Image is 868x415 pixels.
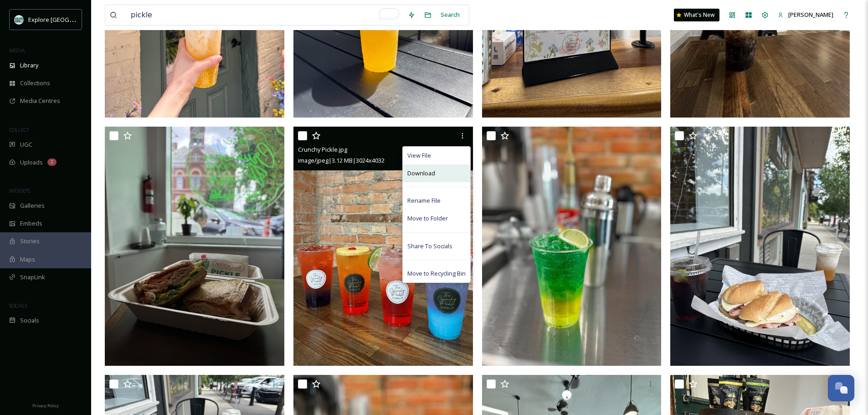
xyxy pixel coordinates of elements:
[20,273,45,282] span: SnapLink
[407,242,452,251] span: Share To Socials
[32,400,59,410] a: Privacy Policy
[773,6,838,24] a: [PERSON_NAME]
[298,145,347,154] span: Crunchy Pickle.jpg
[20,201,45,210] span: Galleries
[407,269,466,278] span: Move to Recycling Bin
[126,5,403,25] input: To enrich screen reader interactions, please activate Accessibility in Grammarly extension settings
[20,255,35,264] span: Maps
[674,9,719,21] a: What's New
[9,47,25,54] span: MEDIA
[9,187,30,194] span: WIDGETS
[9,126,29,133] span: COLLECT
[20,61,38,70] span: Library
[788,10,833,19] span: [PERSON_NAME]
[20,79,50,87] span: Collections
[407,151,431,160] span: View File
[32,403,59,409] span: Privacy Policy
[20,140,32,149] span: UGC
[407,214,448,223] span: Move to Folder
[9,302,27,309] span: SOCIALS
[105,127,284,366] img: IMG_9212.HEIC
[20,219,42,228] span: Embeds
[482,127,662,366] img: E073870E-B214-491A-BE2F-F3141FEE47C5.JPG
[47,159,56,166] div: 2
[20,237,40,246] span: Stories
[407,169,435,178] span: Download
[15,15,24,24] img: 67e7af72-b6c8-455a-acf8-98e6fe1b68aa.avif
[20,316,39,325] span: Socials
[20,158,43,167] span: Uploads
[20,97,60,105] span: Media Centres
[670,127,850,366] img: IMG_8356.HEIC
[298,156,385,164] span: image/jpeg | 3.12 MB | 3024 x 4032
[828,375,854,401] button: Open Chat
[293,127,473,366] img: Crunchy Pickle.jpg
[28,15,154,24] span: Explore [GEOGRAPHIC_DATA][PERSON_NAME]
[407,196,441,205] span: Rename File
[436,6,464,24] div: Search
